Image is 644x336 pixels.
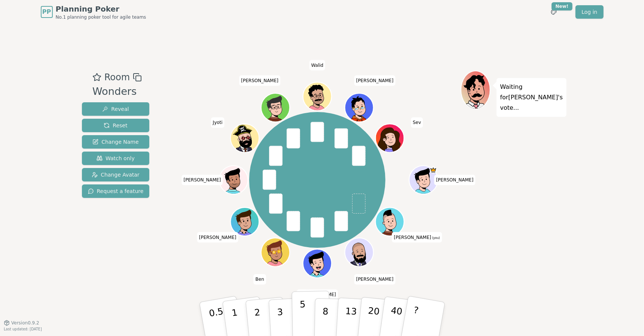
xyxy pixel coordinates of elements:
[42,7,51,16] span: PP
[92,84,142,99] div: Wonders
[430,167,437,174] span: Julin Patel is the host
[434,175,476,185] span: Click to change your name
[239,75,280,86] span: Click to change your name
[82,152,150,165] button: Watch only
[431,236,440,240] span: (you)
[576,5,603,19] a: Log in
[197,232,238,243] span: Click to change your name
[82,168,150,181] button: Change Avatar
[552,2,573,10] div: New!
[4,320,39,326] button: Version0.9.2
[92,138,138,146] span: Change Name
[97,155,135,162] span: Watch only
[41,4,146,20] a: PPPlanning PokerNo.1 planning poker tool for agile teams
[309,60,326,70] span: Click to change your name
[82,102,150,116] button: Reveal
[392,232,442,243] span: Click to change your name
[82,184,150,198] button: Request a feature
[92,71,101,84] button: Add as favourite
[82,135,150,149] button: Change Name
[182,175,223,185] span: Click to change your name
[88,187,144,195] span: Request a feature
[254,274,266,284] span: Click to change your name
[500,82,563,113] p: Waiting for [PERSON_NAME] 's vote...
[104,122,127,129] span: Reset
[354,274,396,284] span: Click to change your name
[56,4,146,14] span: Planning Poker
[547,5,561,19] button: New!
[376,208,403,235] button: Click to change your avatar
[11,320,39,326] span: Version 0.9.2
[297,289,338,300] span: Click to change your name
[104,71,130,84] span: Room
[92,171,140,178] span: Change Avatar
[354,75,396,86] span: Click to change your name
[56,14,146,20] span: No.1 planning poker tool for agile teams
[211,117,225,128] span: Click to change your name
[82,119,150,132] button: Reset
[102,105,129,113] span: Reveal
[4,327,42,331] span: Last updated: [DATE]
[411,117,423,128] span: Click to change your name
